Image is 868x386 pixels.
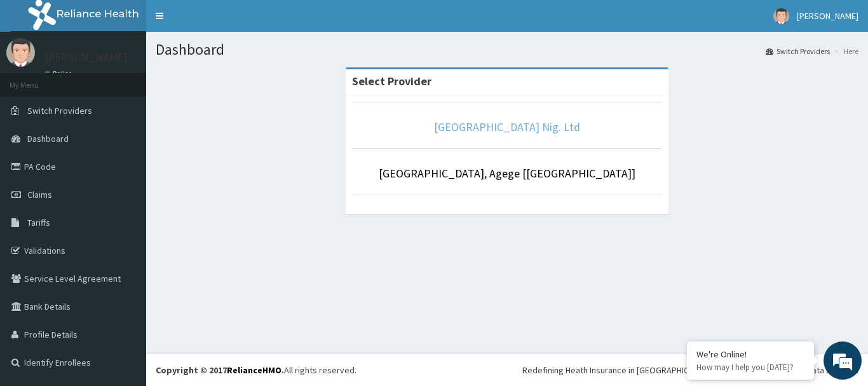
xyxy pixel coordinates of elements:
footer: All rights reserved. [146,354,868,386]
li: Here [831,46,858,57]
span: Tariffs [27,217,50,228]
img: User Image [773,8,789,24]
span: Claims [27,189,52,200]
p: How may I help you today? [696,362,804,373]
div: We're Online! [696,348,804,360]
strong: Select Provider [352,74,431,88]
span: Switch Providers [27,105,92,116]
a: [GEOGRAPHIC_DATA] Nig. Ltd [434,120,580,134]
strong: Copyright © 2017 . [156,364,284,376]
a: [GEOGRAPHIC_DATA], Agege [[GEOGRAPHIC_DATA]] [379,166,635,181]
div: Redefining Heath Insurance in [GEOGRAPHIC_DATA] using Telemedicine and Data Science! [522,364,858,376]
span: Dashboard [27,133,69,144]
h1: Dashboard [156,41,858,58]
span: [PERSON_NAME] [797,10,858,22]
p: [PERSON_NAME] [44,52,128,63]
img: User Image [6,38,35,67]
a: Online [44,69,75,78]
a: RelianceHMO [227,364,281,376]
a: Switch Providers [766,46,830,57]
